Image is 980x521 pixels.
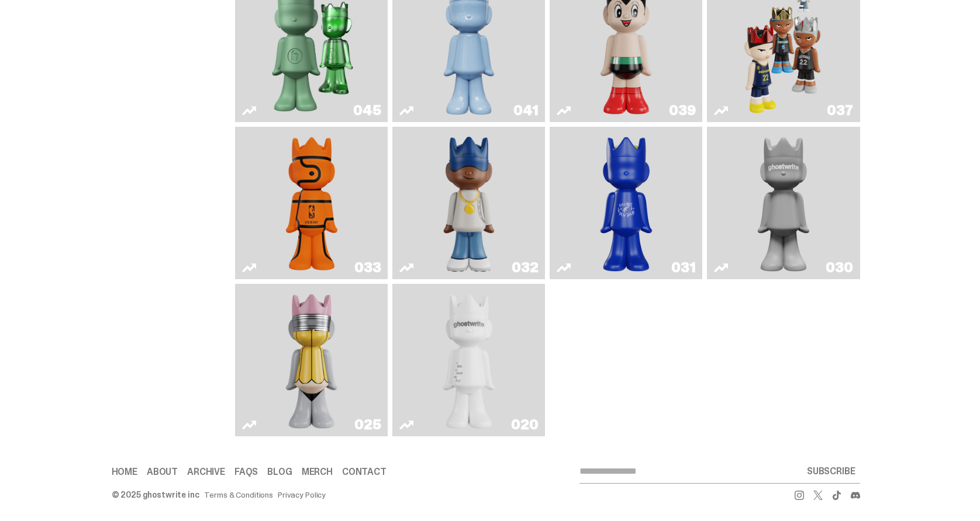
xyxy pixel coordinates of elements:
div: 037 [827,103,853,117]
img: One [743,131,824,275]
a: Home [112,467,137,477]
div: 031 [671,260,695,275]
a: About [147,467,178,477]
img: ghost [429,289,509,432]
img: No. 2 Pencil [271,289,352,432]
a: FAQs [234,467,258,477]
div: 025 [354,418,381,432]
a: Swingman [399,131,538,275]
div: 045 [353,103,381,117]
a: No. 2 Pencil [242,289,381,432]
a: Archive [187,467,225,477]
button: SUBSCRIBE [802,460,860,483]
a: Merch [302,467,333,477]
div: 020 [511,418,538,432]
a: Latte [557,131,695,275]
img: Swingman [429,131,509,275]
div: 032 [512,260,538,275]
div: 039 [669,103,695,117]
a: Game Ball [242,131,381,275]
img: Game Ball [281,131,343,275]
a: Terms & Conditions [204,491,273,499]
div: 033 [354,260,381,275]
a: Blog [267,467,292,477]
img: Latte [586,131,667,275]
a: Privacy Policy [278,491,326,499]
div: 030 [826,260,853,275]
a: ghost [399,289,538,432]
div: © 2025 ghostwrite inc [112,491,199,499]
a: One [714,131,853,275]
a: Contact [342,467,387,477]
div: 041 [513,103,538,117]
